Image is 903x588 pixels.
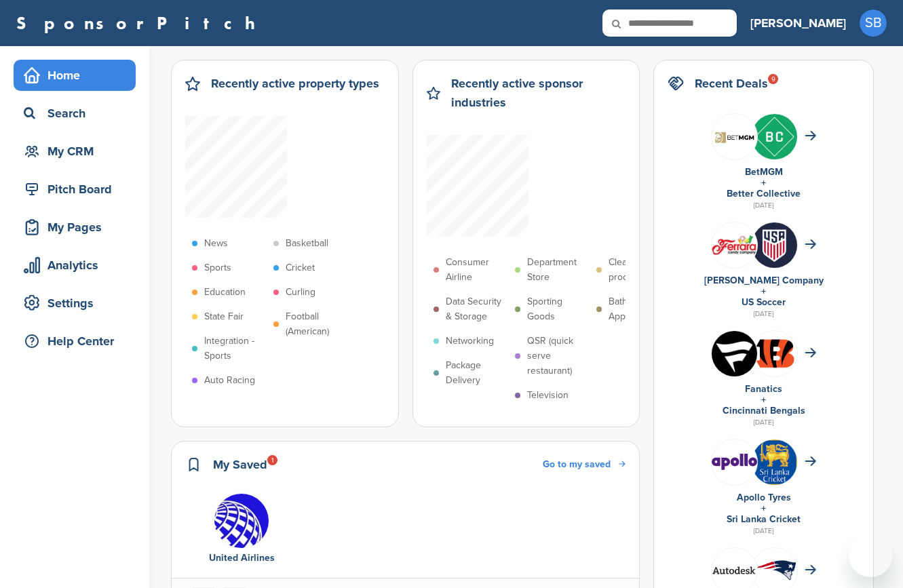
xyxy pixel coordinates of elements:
[752,222,797,268] img: whvs id 400x400
[668,199,860,212] div: [DATE]
[745,166,783,178] a: BetMGM
[20,177,136,201] div: Pitch Board
[286,260,315,275] p: Cricket
[668,416,860,429] div: [DATE]
[752,560,797,581] img: Data?1415811651
[267,455,277,465] div: 1
[14,98,136,129] a: Search
[752,439,797,485] img: Open uri20141112 64162 1b628ae?1415808232
[14,212,136,243] a: My Pages
[750,8,846,38] a: [PERSON_NAME]
[527,334,590,378] p: QSR (quick serve restaurant)
[14,136,136,167] a: My CRM
[712,454,757,470] img: Data
[20,329,136,353] div: Help Center
[14,60,136,91] a: Home
[14,174,136,205] a: Pitch Board
[14,288,136,319] a: Settings
[204,285,246,300] p: Education
[745,383,782,395] a: Fanatics
[286,236,328,251] p: Basketball
[712,331,757,376] img: Okcnagxi 400x400
[727,188,801,199] a: Better Collective
[446,255,508,285] p: Consumer Airline
[20,139,136,163] div: My CRM
[214,493,269,549] img: 6exslf13 400x400
[197,493,286,566] a: 6exslf13 400x400 United Airlines
[20,215,136,239] div: My Pages
[20,101,136,125] div: Search
[704,275,824,286] a: [PERSON_NAME] Company
[527,294,590,324] p: Sporting Goods
[191,493,292,566] div: 1 of 1
[742,296,786,308] a: US Soccer
[527,255,590,285] p: Department Store
[712,235,757,256] img: Ferrara candy logo
[20,291,136,315] div: Settings
[609,255,671,285] p: Cleaning products
[446,358,508,388] p: Package Delivery
[16,14,264,32] a: SponsorPitch
[451,74,626,112] h2: Recently active sponsor industries
[20,253,136,277] div: Analytics
[768,74,778,84] div: 9
[860,9,887,37] span: SB
[14,326,136,357] a: Help Center
[712,566,757,574] img: Data
[668,525,860,537] div: [DATE]
[761,394,766,406] a: +
[543,457,626,472] a: Go to my saved
[213,455,267,474] h2: My Saved
[204,260,231,275] p: Sports
[609,294,671,324] p: Bathroom Appliances
[752,114,797,159] img: Inc kuuz 400x400
[20,63,136,87] div: Home
[723,405,805,416] a: Cincinnati Bengals
[527,388,569,403] p: Television
[849,534,892,577] iframe: Button to launch messaging window
[668,308,860,320] div: [DATE]
[204,236,228,251] p: News
[737,492,791,503] a: Apollo Tyres
[204,309,244,324] p: State Fair
[543,458,611,470] span: Go to my saved
[446,334,494,349] p: Networking
[750,14,846,33] h3: [PERSON_NAME]
[712,125,757,148] img: Screen shot 2020 11 05 at 10.46.00 am
[761,177,766,189] a: +
[695,74,768,93] h2: Recent Deals
[286,285,315,300] p: Curling
[14,250,136,281] a: Analytics
[286,309,348,339] p: Football (American)
[204,334,267,364] p: Integration - Sports
[204,373,255,388] p: Auto Racing
[761,503,766,514] a: +
[211,74,379,93] h2: Recently active property types
[752,337,797,370] img: Data?1415808195
[197,551,286,566] div: United Airlines
[761,286,766,297] a: +
[727,513,801,525] a: Sri Lanka Cricket
[446,294,508,324] p: Data Security & Storage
